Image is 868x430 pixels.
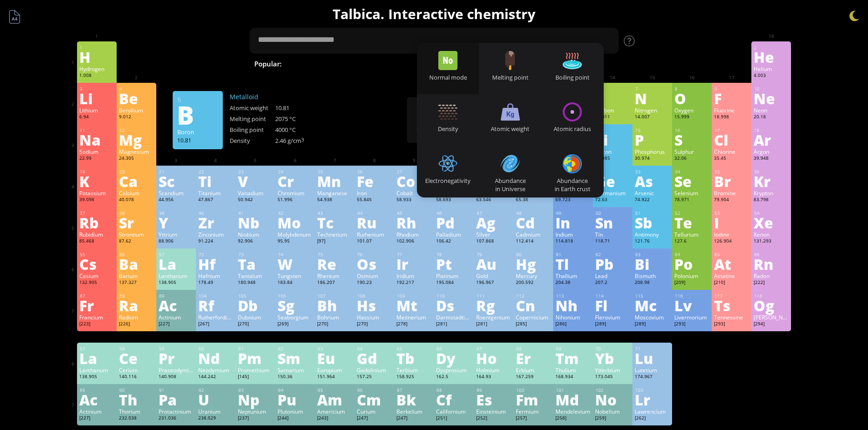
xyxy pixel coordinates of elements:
div: Tantalum [238,272,273,279]
div: 126.904 [714,238,749,245]
div: 57 [159,252,194,258]
div: 22.99 [79,155,114,162]
div: In [555,215,591,230]
div: 132.905 [79,279,114,287]
div: Abundance in Universe [479,177,541,193]
div: 39.948 [754,155,789,162]
div: 46 [437,210,471,216]
div: 208.98 [635,279,670,287]
div: 3 [80,86,114,92]
div: Potassium [79,189,114,197]
div: 33 [635,169,670,175]
div: 137.327 [119,279,154,287]
div: Chromium [277,189,313,197]
div: 24 [278,169,313,175]
div: 131.293 [754,238,789,245]
div: W [277,257,313,271]
div: Chlorine [714,148,749,155]
div: 19 [80,169,114,175]
div: 37 [80,210,114,216]
div: [222] [754,279,789,287]
div: 10.81 [177,137,218,144]
div: Silicon [595,148,630,155]
div: Sr [119,215,154,230]
div: Strontium [119,231,154,238]
div: 38 [119,210,154,216]
div: Neon [754,106,789,114]
div: Mn [317,174,352,188]
div: Manganese [317,189,352,197]
div: 35.45 [714,155,749,162]
div: 82 [596,252,630,258]
div: Sb [635,215,670,230]
div: 55.845 [357,197,392,204]
div: Scandium [159,189,194,197]
div: 1 [80,45,114,51]
div: 32 [596,169,630,175]
div: N [635,91,670,106]
div: Te [674,215,709,230]
div: Br [714,174,749,188]
div: Hg [516,257,551,271]
div: Vanadium [238,189,273,197]
div: 22 [199,169,233,175]
div: La [159,257,194,271]
div: Au [476,257,511,271]
div: Na [79,132,114,147]
div: F [714,91,749,106]
div: Nitrogen [635,106,670,114]
span: [MEDICAL_DATA] [580,58,646,69]
div: As [635,174,670,188]
div: [97] [317,238,352,245]
div: 74.922 [635,197,670,204]
div: 88.906 [159,238,194,245]
div: Lead [595,272,630,279]
div: 78.971 [674,197,709,204]
h1: Talbica. Interactive chemistry [70,5,799,23]
div: 28.085 [595,155,630,162]
div: 4.003 [754,72,789,80]
div: Ar [754,132,789,147]
div: 34 [675,169,709,175]
div: 56 [119,252,154,258]
div: Sc [159,174,194,188]
div: Melting point [479,73,541,81]
div: 102.906 [396,238,431,245]
div: 15.999 [674,114,709,121]
div: 42 [278,210,313,216]
div: Platinum [436,272,471,279]
div: Bromine [714,189,749,197]
div: Sodium [79,148,114,155]
div: 47.867 [198,197,233,204]
div: 40.078 [119,197,154,204]
div: Tc [317,215,352,230]
div: 18.998 [714,114,749,121]
div: 8 [675,86,709,92]
div: Tellurium [674,231,709,238]
div: 112.414 [516,238,551,245]
div: 63.546 [476,197,511,204]
div: Argon [754,148,789,155]
div: Thallium [555,272,591,279]
div: Germanium [595,189,630,197]
div: Xe [754,215,789,230]
div: Pb [595,257,630,271]
div: Rubidium [79,231,114,238]
div: Oxygen [674,106,709,114]
div: 6.94 [79,114,114,121]
div: 2 [754,45,789,51]
div: B [177,107,218,122]
div: Mo [277,215,313,230]
div: Boiling point [230,126,275,134]
div: 52 [675,210,709,216]
div: Pd [436,215,471,230]
div: 39 [159,210,194,216]
div: 85.468 [79,238,114,245]
div: Iridium [396,272,431,279]
div: 45 [397,210,431,216]
div: [209] [674,279,709,287]
div: Barium [119,272,154,279]
div: [210] [714,279,749,287]
div: 2.46 g/cm [275,137,321,145]
div: Antimony [635,231,670,238]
